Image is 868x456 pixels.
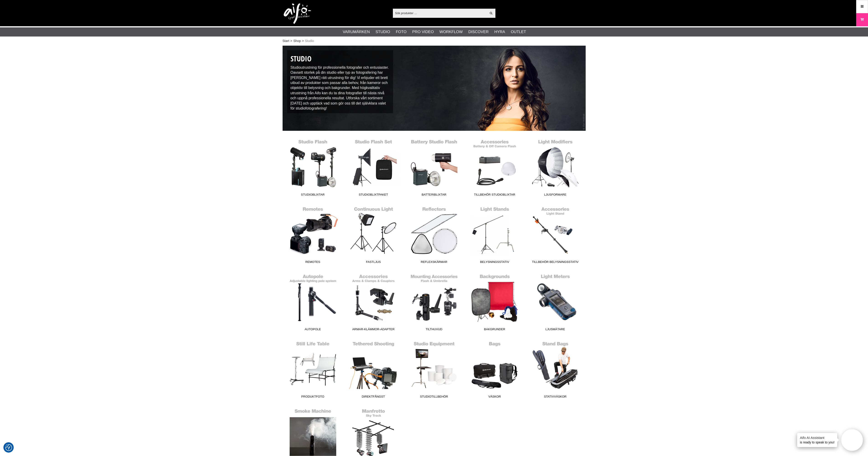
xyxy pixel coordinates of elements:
a: Produktfoto [283,339,343,401]
a: Studioblixtar [283,137,343,199]
a: Ljusmätare [525,272,586,333]
span: Reflexskärmar [404,260,464,266]
span: Fastljus [343,260,404,266]
a: Studio [376,29,390,35]
a: Reflexskärmar [404,204,464,266]
input: Sök produkter ... [393,10,487,16]
button: Samtyckesinställningar [5,443,12,452]
a: Tilthuvud [404,272,464,333]
a: Armar-Klämmor-Adapter [343,272,404,333]
span: > [290,39,292,43]
h4: Aifo AI Assistant [800,435,835,440]
a: Fastljus [343,204,404,266]
div: is ready to speak to you! [797,433,837,447]
span: Tilthuvud [404,327,464,333]
a: Discover [468,29,489,35]
span: Tillbehör Belysningsstativ [525,260,586,266]
a: Direktfångst [343,339,404,401]
a: Belysningsstativ [464,204,525,266]
span: Ljusformare [525,192,586,199]
span: Studiotillbehör [404,394,464,401]
span: Remotes [283,260,343,266]
a: Tillbehör Belysningsstativ [525,204,586,266]
a: Studioblixtpaket [343,137,404,199]
span: Studio [305,39,314,43]
a: Tillbehör Studioblixtar [464,137,525,199]
h1: Studio [291,54,390,64]
span: Bakgrunder [464,327,525,333]
a: Bakgrunder [464,272,525,333]
a: Remotes [283,204,343,266]
span: Direktfångst [343,394,404,401]
a: Stativväskor [525,339,586,401]
a: Shop [293,39,301,43]
span: Armar-Klämmor-Adapter [343,327,404,333]
a: Varumärken [343,29,370,35]
a: Start [283,39,289,43]
a: Outlet [511,29,526,35]
span: Ljusmätare [525,327,586,333]
a: Autopole [283,272,343,333]
span: Belysningsstativ [464,260,525,266]
img: Revisit consent button [5,444,12,451]
span: Stativväskor [525,394,586,401]
span: Autopole [283,327,343,333]
a: Foto [396,29,407,35]
span: Studioblixtar [283,192,343,199]
div: Studioutrustning för professionella fotografer och entusiaster. Oavsett storlek på din studio ell... [287,50,393,113]
a: Ljusformare [525,137,586,199]
span: Studioblixtpaket [343,192,404,199]
a: Väskor [464,339,525,401]
span: Produktfoto [283,394,343,401]
a: Hyra [494,29,505,35]
a: Studiotillbehör [404,339,464,401]
a: Batteriblixtar [404,137,464,199]
img: Studioutrustning / Fotograf Irfan Intekhab [283,46,586,131]
a: Pro Video [412,29,434,35]
span: Batteriblixtar [404,192,464,199]
img: logo.png [284,3,311,24]
span: Tillbehör Studioblixtar [464,192,525,199]
a: Workflow [439,29,463,35]
span: Väskor [464,394,525,401]
span: > [302,39,304,43]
